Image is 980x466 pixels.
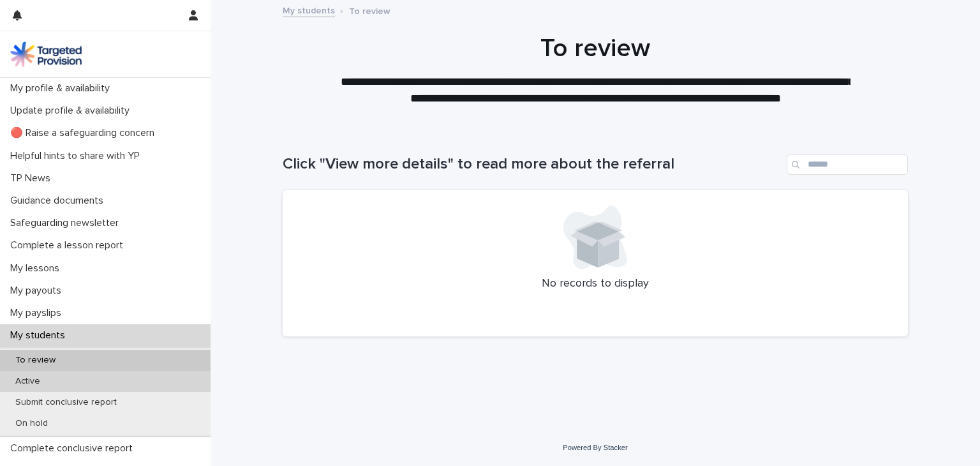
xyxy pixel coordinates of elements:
p: My payslips [5,307,71,319]
p: To review [349,3,390,17]
p: My lessons [5,262,70,274]
p: Submit conclusive report [5,397,127,408]
a: Powered By Stacker [563,444,627,451]
p: Update profile & availability [5,105,140,117]
p: Complete a lesson report [5,239,133,252]
p: On hold [5,418,58,429]
p: Helpful hints to share with YP [5,150,150,162]
p: My students [5,329,75,342]
p: 🔴 Raise a safeguarding concern [5,127,165,139]
p: Complete conclusive report [5,442,143,455]
p: To review [5,355,66,366]
p: Active [5,376,50,387]
p: Guidance documents [5,195,114,207]
p: Safeguarding newsletter [5,217,129,229]
p: My profile & availability [5,82,120,94]
h1: To review [283,33,908,64]
p: No records to display [298,277,893,291]
p: My payouts [5,285,71,297]
input: Search [787,154,908,175]
p: TP News [5,172,61,184]
img: M5nRWzHhSzIhMunXDL62 [10,41,82,67]
a: My students [283,3,335,17]
h1: Click "View more details" to read more about the referral [283,155,782,174]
